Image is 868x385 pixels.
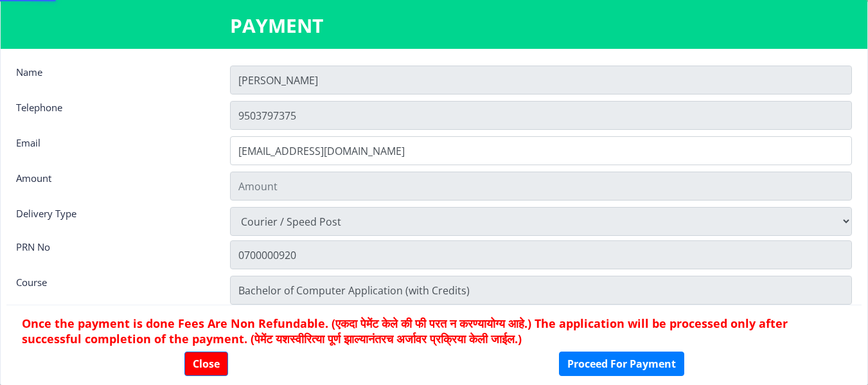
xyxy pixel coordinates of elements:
[559,352,684,376] button: Proceed For Payment
[6,207,220,233] div: Delivery Type
[230,101,852,130] input: Telephone
[6,276,220,301] div: Course
[230,13,639,39] h3: PAYMENT
[6,172,220,197] div: Amount
[230,276,852,305] input: Zipcode
[6,66,220,91] div: Name
[230,240,852,269] input: Zipcode
[230,136,852,165] input: Email
[6,101,220,127] div: Telephone
[230,66,852,94] input: Name
[6,136,220,162] div: Email
[184,352,228,376] button: Close
[22,316,846,346] h6: Once the payment is done Fees Are Non Refundable. (एकदा पेमेंट केले की फी परत न करण्यायोग्य आहे.)...
[230,172,852,201] input: Amount
[6,240,220,266] div: PRN No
